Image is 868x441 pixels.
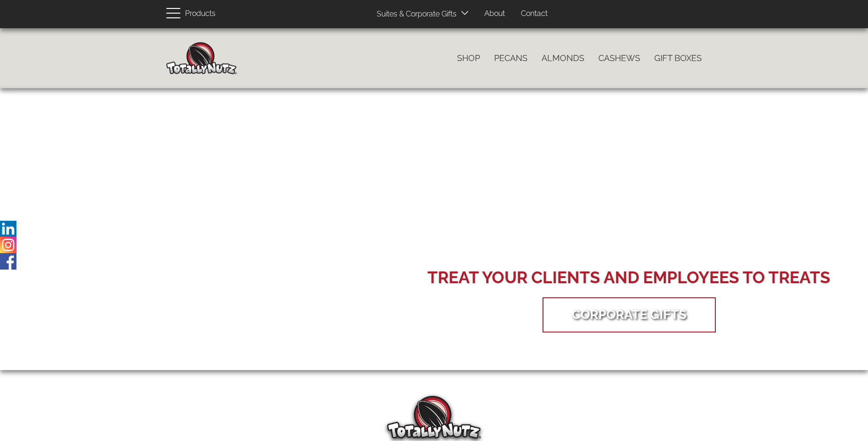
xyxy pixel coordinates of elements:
[514,5,555,23] a: Contact
[647,48,709,68] a: Gift Boxes
[387,396,481,439] img: Totally Nutz Logo
[166,42,237,74] img: Home
[535,48,591,68] a: Almonds
[558,300,701,329] a: Corporate Gifts
[427,266,830,289] div: Treat your Clients and Employees to Treats
[185,7,216,21] span: Products
[591,48,647,68] a: Cashews
[477,5,512,23] a: About
[450,48,487,68] a: Shop
[370,5,459,23] a: Suites & Corporate Gifts
[487,48,535,68] a: Pecans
